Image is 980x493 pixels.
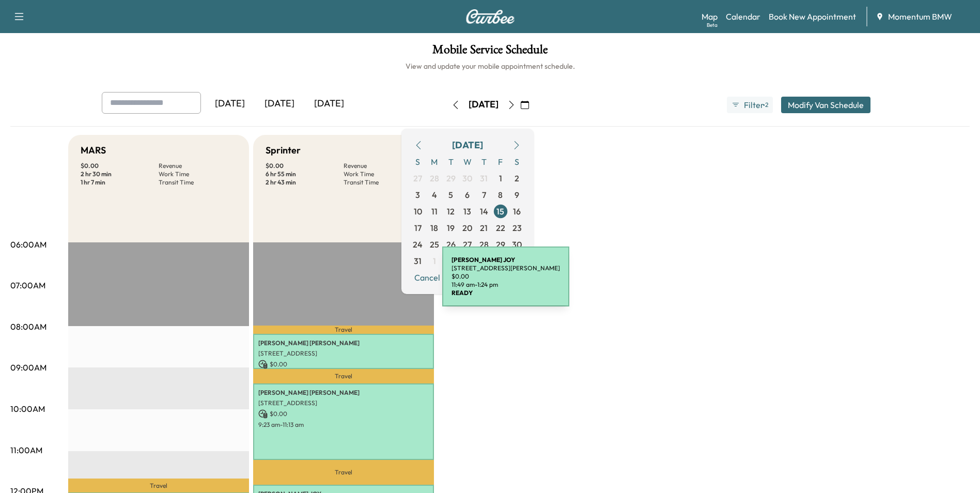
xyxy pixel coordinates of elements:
[515,172,519,184] span: 2
[10,61,970,71] h6: View and update your mobile appointment schedule.
[410,153,426,170] span: S
[413,238,423,251] span: 24
[482,189,486,201] span: 7
[763,102,765,107] span: ●
[205,92,255,116] div: [DATE]
[726,10,760,23] a: Calendar
[476,153,492,170] span: T
[462,222,472,234] span: 20
[509,153,525,170] span: S
[414,255,422,267] span: 31
[496,205,504,218] span: 15
[781,97,870,113] button: Modify Van Schedule
[512,238,522,251] span: 30
[462,172,472,184] span: 30
[447,222,455,234] span: 19
[463,205,471,218] span: 13
[258,339,429,347] p: [PERSON_NAME] [PERSON_NAME]
[459,153,476,170] span: W
[10,361,46,374] p: 09:00AM
[410,269,445,286] button: Cancel
[496,238,505,251] span: 29
[10,320,46,333] p: 08:00AM
[344,170,422,178] p: Work Time
[515,189,519,201] span: 9
[465,9,515,24] img: Curbee Logo
[492,153,509,170] span: F
[253,326,434,334] p: Travel
[446,238,456,251] span: 26
[266,143,301,158] h5: Sprinter
[480,172,488,184] span: 31
[159,170,237,178] p: Work Time
[258,349,429,358] p: [STREET_ADDRESS]
[744,99,763,111] span: Filter
[10,279,45,291] p: 07:00AM
[769,10,856,23] a: Book New Appointment
[266,170,344,178] p: 6 hr 55 min
[258,399,429,407] p: [STREET_ADDRESS]
[10,43,970,61] h1: Mobile Service Schedule
[10,403,45,415] p: 10:00AM
[446,172,456,184] span: 29
[253,460,434,485] p: Travel
[430,238,439,251] span: 25
[480,205,488,218] span: 14
[258,389,429,397] p: [PERSON_NAME] [PERSON_NAME]
[465,189,470,201] span: 6
[707,21,718,29] div: Beta
[888,10,952,23] span: Momentum BMW
[765,101,768,109] span: 2
[266,178,344,187] p: 2 hr 43 min
[255,92,304,116] div: [DATE]
[452,138,483,152] div: [DATE]
[512,222,522,234] span: 23
[253,369,434,383] p: Travel
[81,162,159,170] p: $ 0.00
[443,153,459,170] span: T
[159,162,237,170] p: Revenue
[727,97,772,113] button: Filter●2
[81,143,106,158] h5: MARS
[496,222,505,234] span: 22
[266,162,344,170] p: $ 0.00
[431,205,438,218] span: 11
[479,238,489,251] span: 28
[258,421,429,429] p: 9:23 am - 11:13 am
[499,172,502,184] span: 1
[414,222,422,234] span: 17
[414,205,422,218] span: 10
[258,409,429,419] p: $ 0.00
[513,205,521,218] span: 16
[344,178,422,187] p: Transit Time
[10,444,42,456] p: 11:00AM
[81,178,159,187] p: 1 hr 7 min
[304,92,354,116] div: [DATE]
[480,222,488,234] span: 21
[10,238,46,251] p: 06:00AM
[415,189,420,201] span: 3
[498,189,503,201] span: 8
[469,98,499,111] div: [DATE]
[463,238,472,251] span: 27
[426,153,443,170] span: M
[430,222,438,234] span: 18
[68,479,249,492] p: Travel
[159,178,237,187] p: Transit Time
[702,10,718,23] a: MapBeta
[258,360,429,369] p: $ 0.00
[448,189,453,201] span: 5
[430,172,439,184] span: 28
[413,172,422,184] span: 27
[81,170,159,178] p: 2 hr 30 min
[432,189,437,201] span: 4
[344,162,422,170] p: Revenue
[433,255,436,267] span: 1
[447,205,455,218] span: 12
